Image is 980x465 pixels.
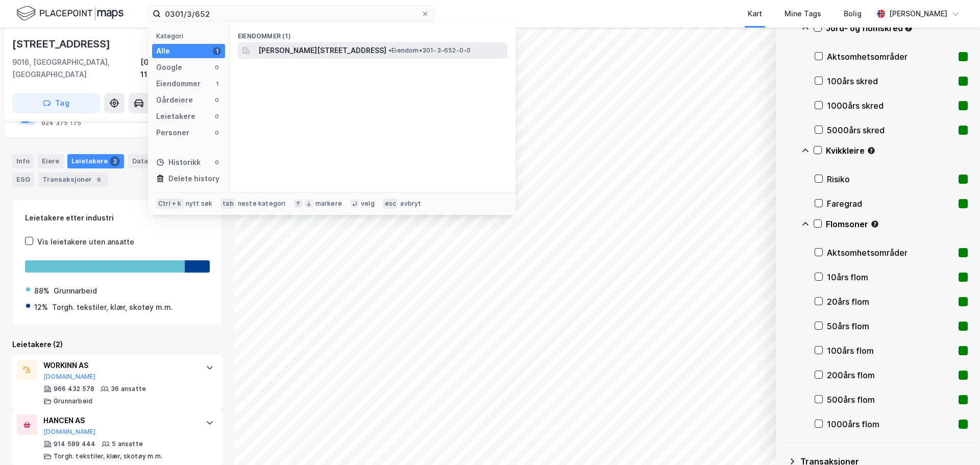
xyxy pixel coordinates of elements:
[52,301,173,313] div: Torgh. tekstiler, klær, skotøy m.m.
[827,173,954,185] div: Risiko
[54,440,95,448] div: 914 589 444
[37,236,134,248] div: Vis leietakere uten ansatte
[156,199,184,209] div: Ctrl + k
[826,144,968,157] div: Kvikkleire
[826,218,968,230] div: Flomsoner
[12,154,34,168] div: Info
[67,154,124,168] div: Leietakere
[827,75,954,87] div: 100års skred
[43,359,195,372] div: WORKINN AS
[186,200,213,208] div: nytt søk
[156,110,195,123] div: Leietakere
[213,96,221,104] div: 0
[213,63,221,71] div: 0
[43,414,195,427] div: HANCEN AS
[12,338,223,351] div: Leietakere (2)
[827,100,954,112] div: 1000års skred
[827,394,954,406] div: 500års flom
[904,23,913,33] div: Tooltip anchor
[54,385,94,393] div: 966 432 578
[827,271,954,283] div: 10års flom
[213,47,221,55] div: 1
[827,418,954,430] div: 1000års flom
[230,24,516,42] div: Eiendommer (1)
[110,156,120,166] div: 2
[54,452,162,460] div: Torgh. tekstiler, klær, skotøy m.m.
[889,8,947,20] div: [PERSON_NAME]
[213,129,221,137] div: 0
[25,212,210,224] div: Leietakere etter industri
[785,8,821,20] div: Mine Tags
[827,124,954,136] div: 5000års skred
[827,51,954,63] div: Aktsomhetsområder
[258,44,386,57] span: [PERSON_NAME][STREET_ADDRESS]
[827,320,954,332] div: 50års flom
[156,32,225,40] div: Kategori
[400,200,421,208] div: avbryt
[929,416,980,465] div: Kontrollprogram for chat
[34,301,48,313] div: 12%
[867,146,876,155] div: Tooltip anchor
[128,154,179,168] div: Datasett
[827,198,954,210] div: Faregrad
[156,94,193,106] div: Gårdeiere
[748,8,762,20] div: Kart
[156,127,189,139] div: Personer
[156,61,182,74] div: Google
[54,285,97,297] div: Grunnarbeid
[844,8,862,20] div: Bolig
[41,119,81,127] div: 924 375 175
[43,373,96,381] button: [DOMAIN_NAME]
[168,173,219,185] div: Delete history
[827,296,954,308] div: 20års flom
[94,175,104,185] div: 6
[213,112,221,120] div: 0
[43,428,96,436] button: [DOMAIN_NAME]
[238,200,286,208] div: neste kategori
[213,80,221,88] div: 1
[16,5,124,22] img: logo.f888ab2527a4732fd821a326f86c7f29.svg
[12,93,100,113] button: Tag
[827,369,954,381] div: 200års flom
[34,285,50,297] div: 88%
[111,385,146,393] div: 36 ansatte
[827,345,954,357] div: 100års flom
[156,78,201,90] div: Eiendommer
[54,397,92,405] div: Grunnarbeid
[112,440,143,448] div: 5 ansatte
[826,22,968,34] div: Jord- og flomskred
[38,173,108,187] div: Transaksjoner
[388,46,391,54] span: •
[220,199,236,209] div: tab
[140,56,223,81] div: [GEOGRAPHIC_DATA], 118/1109
[156,156,201,168] div: Historikk
[827,247,954,259] div: Aktsomhetsområder
[929,416,980,465] iframe: Chat Widget
[388,46,471,55] span: Eiendom • 301-3-652-0-0
[12,56,140,81] div: 9016, [GEOGRAPHIC_DATA], [GEOGRAPHIC_DATA]
[38,154,63,168] div: Eiere
[161,6,421,21] input: Søk på adresse, matrikkel, gårdeiere, leietakere eller personer
[383,199,399,209] div: esc
[315,200,342,208] div: markere
[361,200,375,208] div: velg
[870,219,879,229] div: Tooltip anchor
[12,36,112,52] div: [STREET_ADDRESS]
[156,45,170,57] div: Alle
[213,158,221,166] div: 0
[12,173,34,187] div: ESG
